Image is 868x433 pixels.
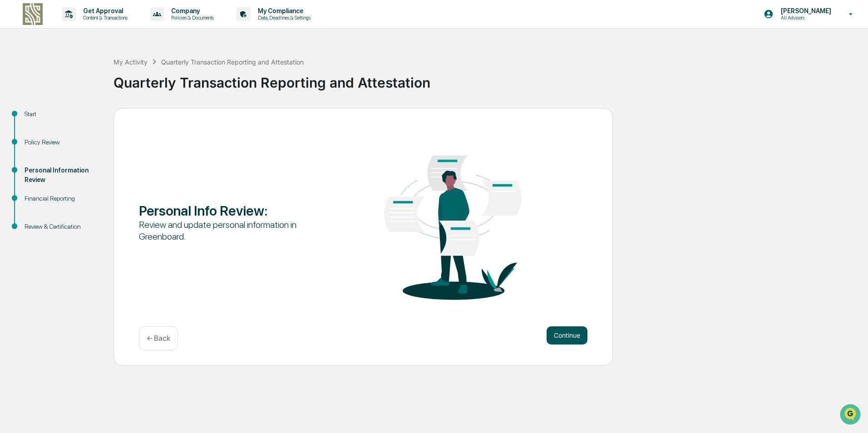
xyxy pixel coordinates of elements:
[161,58,304,66] div: Quarterly Transaction Reporting and Attestation
[90,154,110,161] span: Pylon
[5,111,62,127] a: 🖐️Preclearance
[9,115,16,123] div: 🖐️
[9,69,25,86] img: 1746055101610-c473b297-6a78-478c-a979-82029cc54cd1
[76,15,132,21] p: Content & Transactions
[25,109,99,119] div: Start
[113,58,148,66] div: My Activity
[25,194,99,203] div: Financial Reporting
[31,79,115,86] div: We're available if you need us!
[75,114,113,123] span: Attestations
[139,202,318,219] div: Personal Info Review :
[113,67,863,91] div: Quarterly Transaction Reporting and Attestation
[25,222,99,231] div: Review & Certification
[62,111,116,127] a: 🗄️Attestations
[251,7,315,15] p: My Compliance
[76,7,132,15] p: Get Approval
[147,334,170,343] p: ← Back
[251,15,315,21] p: Data, Deadlines & Settings
[25,138,99,147] div: Policy Review
[363,128,542,315] img: Personal Info Review
[139,219,318,242] div: Review and update personal information in Greenboard.
[839,403,863,428] iframe: Open customer support
[66,115,73,123] div: 🗄️
[18,114,59,123] span: Preclearance
[5,128,61,144] a: 🔎Data Lookup
[9,133,16,140] div: 🔎
[9,19,165,34] p: How can we help?
[774,15,836,21] p: All Advisors
[774,7,836,15] p: [PERSON_NAME]
[154,72,165,83] button: Start new chat
[31,69,149,79] div: Start new chat
[22,3,44,25] img: logo
[547,326,587,344] button: Continue
[25,166,99,185] div: Personal Information Review
[18,132,57,141] span: Data Lookup
[64,153,110,161] a: Powered byPylon
[164,15,218,21] p: Policies & Documents
[164,7,218,15] p: Company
